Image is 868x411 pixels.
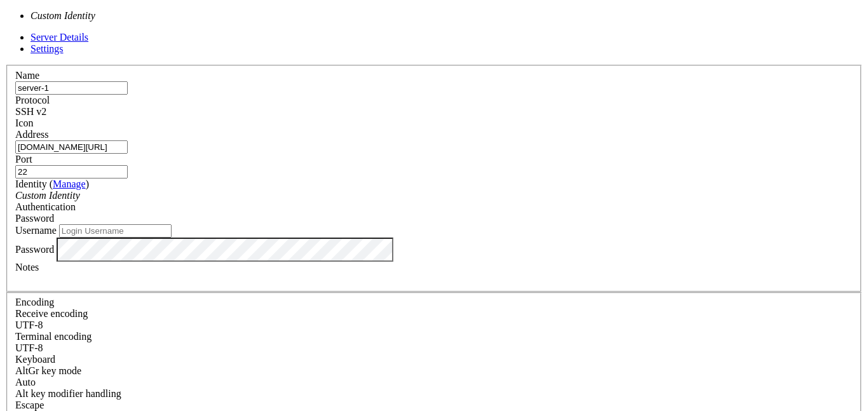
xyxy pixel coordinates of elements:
input: Login Username [59,224,172,238]
label: Name [15,70,39,81]
div: UTF-8 [15,342,853,354]
label: Identity [15,179,89,189]
div: UTF-8 [15,320,853,331]
label: Username [15,225,57,236]
input: Host Name or IP [15,140,128,154]
label: Set the expected encoding for data received from the host. If the encodings do not match, visual ... [15,365,81,376]
div: Auto [15,377,853,388]
label: Keyboard [15,354,55,365]
span: Password [15,213,54,224]
span: ( ) [50,179,89,189]
div: SSH v2 [15,106,853,118]
a: Server Details [31,32,88,43]
a: Manage [53,179,86,189]
label: Notes [15,262,39,273]
span: UTF-8 [15,320,43,330]
label: Protocol [15,95,50,105]
span: Auto [15,377,36,387]
div: Escape [15,400,853,411]
label: Port [15,154,32,165]
label: The default terminal encoding. ISO-2022 enables character map translations (like graphics maps). ... [15,331,92,342]
span: UTF-8 [15,342,43,353]
span: Escape [15,400,44,410]
label: Address [15,129,48,140]
input: Server Name [15,81,128,95]
label: Controls how the Alt key is handled. Escape: Send an ESC prefix. 8-Bit: Add 128 to the typed char... [15,388,121,399]
label: Authentication [15,201,76,212]
label: Password [15,243,54,254]
label: Set the expected encoding for data received from the host. If the encodings do not match, visual ... [15,308,88,319]
div: Custom Identity [15,190,853,201]
label: Icon [15,118,33,128]
a: Settings [31,43,64,54]
i: Custom Identity [31,10,95,21]
input: Port Number [15,165,128,179]
span: SSH v2 [15,106,46,117]
i: Custom Identity [15,190,80,201]
label: Encoding [15,297,54,307]
div: Password [15,213,853,224]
